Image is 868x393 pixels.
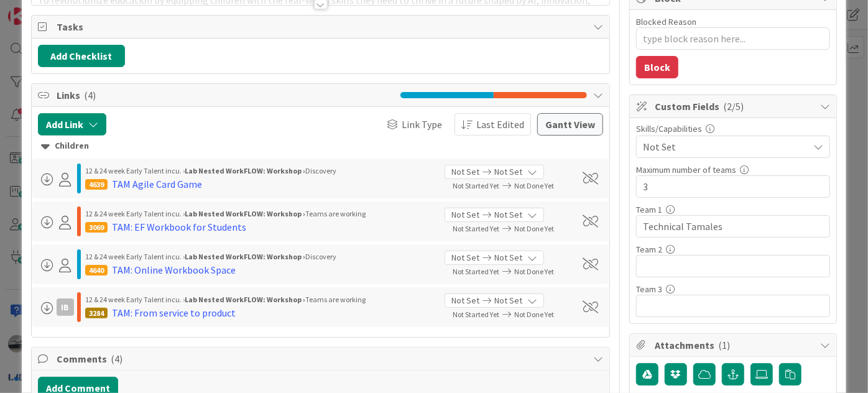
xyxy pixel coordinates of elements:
span: Not Started Yet [453,224,499,233]
span: Not Started Yet [453,181,499,190]
button: Block [636,56,678,78]
b: Lab Nested WorkFLOW: Workshop › [185,295,305,304]
span: Attachments [655,338,814,353]
div: Skills/Capabilities [636,124,830,133]
button: Gantt View [537,113,603,136]
span: Last Edited [476,117,524,132]
button: Add Link [38,113,106,136]
label: Team 2 [636,244,662,255]
b: Lab Nested WorkFLOW: Workshop › [185,209,305,218]
div: Children [41,139,600,153]
span: Link Type [402,117,442,132]
span: Not Set [494,294,522,307]
span: Not Set [451,251,479,264]
span: Teams are working [305,295,366,304]
span: Not Set [643,139,808,154]
span: 12 & 24 week Early Talent incu. › [85,295,185,304]
span: Discovery [305,166,336,175]
span: Teams are working [305,209,366,218]
div: 4639 [85,179,108,190]
button: Last Edited [455,113,531,136]
span: Not Set [451,294,479,307]
span: Not Set [494,208,522,221]
span: Not Started Yet [453,267,499,276]
div: 3069 [85,222,108,233]
span: Not Set [451,165,479,178]
span: Comments [57,351,587,366]
button: Add Checklist [38,45,125,67]
span: Tasks [57,19,587,34]
div: TAM: From service to product [112,305,236,320]
span: Custom Fields [655,99,814,114]
span: Not Set [451,208,479,221]
div: TAM: Online Workbook Space [112,262,236,277]
label: Team 3 [636,284,662,295]
span: Links [57,88,394,103]
span: Not Started Yet [453,310,499,319]
span: 12 & 24 week Early Talent incu. › [85,252,185,261]
label: Blocked Reason [636,16,696,27]
div: 4640 [85,265,108,275]
div: TAM: EF Workbook for Students [112,220,246,234]
span: Not Set [494,251,522,264]
div: IB [57,298,74,316]
span: 12 & 24 week Early Talent incu. › [85,209,185,218]
span: 12 & 24 week Early Talent incu. › [85,166,185,175]
span: ( 1 ) [718,339,730,351]
div: 3284 [85,308,108,318]
span: Not Done Yet [514,267,554,276]
span: Discovery [305,252,336,261]
span: Not Done Yet [514,224,554,233]
span: Not Done Yet [514,310,554,319]
span: ( 4 ) [111,353,122,365]
span: ( 2/5 ) [723,100,744,113]
label: Maximum number of teams [636,164,736,175]
div: TAM Agile Card Game [112,177,202,192]
span: ( 4 ) [84,89,96,101]
b: Lab Nested WorkFLOW: Workshop › [185,252,305,261]
label: Team 1 [636,204,662,215]
span: Not Set [494,165,522,178]
span: Not Done Yet [514,181,554,190]
b: Lab Nested WorkFLOW: Workshop › [185,166,305,175]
